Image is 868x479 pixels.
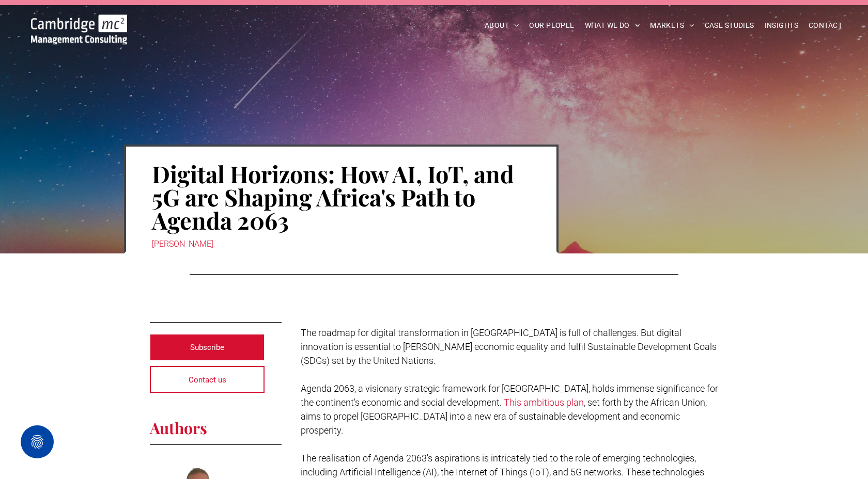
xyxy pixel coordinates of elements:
a: This ambitious plan [504,397,584,408]
a: Subscribe [150,334,265,361]
a: OUR PEOPLE [524,18,579,34]
a: Contact us [150,366,265,393]
span: The roadmap for digital transformation in [GEOGRAPHIC_DATA] is full of challenges. But digital in... [301,327,717,366]
span: Subscribe [190,334,224,360]
span: Authors [150,418,207,438]
span: Agenda 2063, a visionary strategic framework for [GEOGRAPHIC_DATA], holds immense significance fo... [301,383,718,408]
div: [PERSON_NAME] [152,237,531,251]
a: MARKETS [645,18,699,34]
a: ABOUT [479,18,524,34]
h1: Digital Horizons: How AI, IoT, and 5G are Shaping Africa's Path to Agenda 2063 [152,161,531,233]
a: INSIGHTS [760,18,803,34]
span: Contact us [189,367,226,393]
a: CASE STUDIES [700,18,760,34]
span: , set forth by the African Union, aims to propel [GEOGRAPHIC_DATA] into a new era of sustainable ... [301,397,707,436]
a: Your Business Transformed | Cambridge Management Consulting [31,16,127,27]
img: Go to Homepage [31,14,127,44]
a: WHAT WE DO [580,18,645,34]
a: CONTACT [803,18,847,34]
